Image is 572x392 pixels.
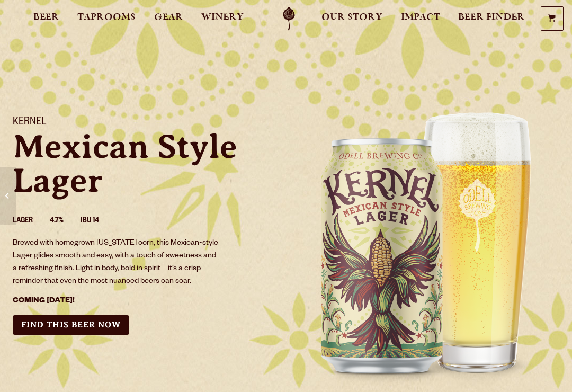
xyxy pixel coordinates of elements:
a: Beer Finder [451,7,532,31]
li: 4.7% [50,215,81,228]
a: Beer [26,7,66,31]
span: Taprooms [77,13,136,22]
span: Impact [401,13,440,22]
a: Odell Home [269,7,309,31]
a: Impact [394,7,447,31]
span: Gear [154,13,183,22]
p: Mexican Style Lager [13,130,273,198]
span: Winery [201,13,244,22]
h1: Kernel [13,116,273,130]
li: Lager [13,215,50,228]
a: Winery [194,7,251,31]
span: Our Story [321,13,382,22]
a: Taprooms [70,7,142,31]
li: IBU 14 [81,215,116,228]
a: Our Story [315,7,389,31]
a: Gear [147,7,190,31]
strong: COMING [DATE]! [13,297,75,306]
a: Find this Beer Now [13,315,129,335]
span: Beer Finder [458,13,525,22]
span: Beer [33,13,59,22]
p: Brewed with homegrown [US_STATE] corn, this Mexican-style Lager glides smooth and easy, with a to... [13,237,221,288]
